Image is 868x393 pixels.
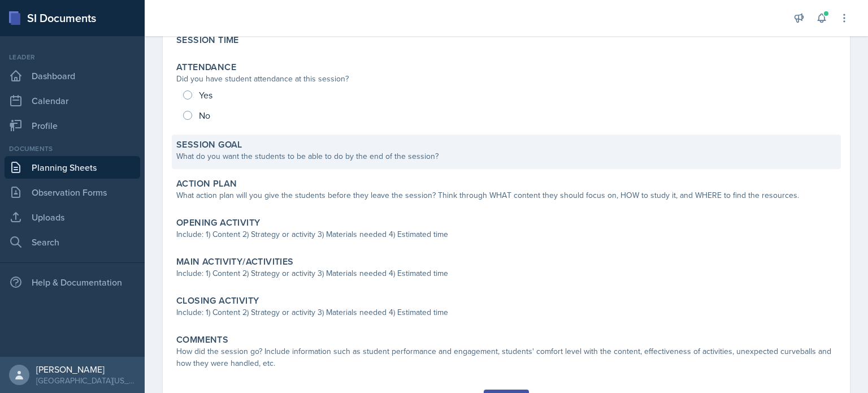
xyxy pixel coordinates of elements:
[176,346,836,369] div: How did the session go? Include information such as student performance and engagement, students'...
[36,364,136,375] div: [PERSON_NAME]
[176,256,294,267] label: Main Activity/Activities
[5,114,140,137] a: Profile
[5,231,140,253] a: Search
[176,295,259,306] label: Closing Activity
[176,334,228,346] label: Comments
[5,89,140,112] a: Calendar
[176,228,836,240] div: Include: 1) Content 2) Strategy or activity 3) Materials needed 4) Estimated time
[176,150,836,162] div: What do you want the students to be able to do by the end of the session?
[176,306,836,318] div: Include: 1) Content 2) Strategy or activity 3) Materials needed 4) Estimated time
[5,206,140,228] a: Uploads
[176,189,836,201] div: What action plan will you give the students before they leave the session? Think through WHAT con...
[36,375,136,386] div: [GEOGRAPHIC_DATA][US_STATE] in [GEOGRAPHIC_DATA]
[176,217,260,228] label: Opening Activity
[5,52,140,62] div: Leader
[5,156,140,179] a: Planning Sheets
[5,64,140,87] a: Dashboard
[5,271,140,293] div: Help & Documentation
[176,267,836,279] div: Include: 1) Content 2) Strategy or activity 3) Materials needed 4) Estimated time
[5,181,140,204] a: Observation Forms
[176,73,836,85] div: Did you have student attendance at this session?
[176,178,237,189] label: Action Plan
[5,144,140,154] div: Documents
[176,139,242,150] label: Session Goal
[176,62,236,73] label: Attendance
[176,34,239,46] label: Session Time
